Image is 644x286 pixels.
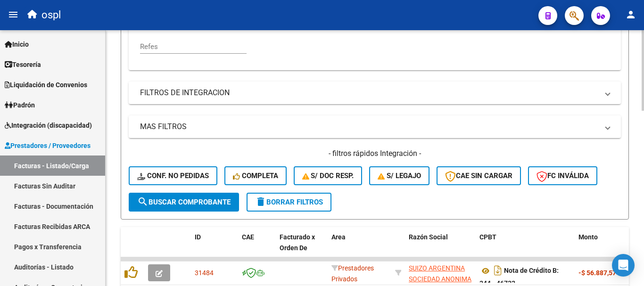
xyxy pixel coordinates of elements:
div: Open Intercom Messenger [612,254,635,277]
span: Borrar Filtros [255,198,323,206]
button: S/ Doc Resp. [294,166,363,185]
span: FC Inválida [537,172,589,180]
mat-expansion-panel-header: MAS FILTROS [129,115,621,138]
datatable-header-cell: Razón Social [405,227,476,269]
button: FC Inválida [528,166,597,185]
h4: - filtros rápidos Integración - [129,148,621,159]
span: CAE SIN CARGAR [445,172,512,180]
span: Prestadores Privados [331,264,374,283]
span: Tesorería [5,59,41,70]
span: Buscar Comprobante [137,198,231,206]
datatable-header-cell: ID [191,227,238,269]
datatable-header-cell: CAE [238,227,276,269]
span: Prestadores / Proveedores [5,140,91,151]
span: S/ Doc Resp. [302,172,354,180]
span: Razón Social [409,233,448,241]
datatable-header-cell: Area [328,227,391,269]
mat-expansion-panel-header: FILTROS DE INTEGRACION [129,82,621,104]
span: ID [195,233,201,241]
mat-icon: search [137,196,149,207]
span: Liquidación de Convenios [5,80,87,90]
mat-icon: menu [8,9,19,20]
mat-icon: delete [255,196,266,207]
datatable-header-cell: Facturado x Orden De [276,227,328,269]
datatable-header-cell: CPBT [476,227,575,269]
span: CAE [242,233,254,241]
datatable-header-cell: Monto [575,227,631,269]
button: Buscar Comprobante [129,193,239,212]
button: CAE SIN CARGAR [437,166,521,185]
span: Padrón [5,100,35,110]
button: Conf. no pedidas [129,166,217,185]
span: Facturado x Orden De [280,233,315,252]
span: ospl [41,5,61,25]
mat-panel-title: MAS FILTROS [140,122,598,132]
span: S/ legajo [378,172,421,180]
button: Borrar Filtros [247,193,331,212]
mat-panel-title: FILTROS DE INTEGRACION [140,88,598,98]
span: Conf. no pedidas [137,172,209,180]
button: Completa [224,166,287,185]
span: CPBT [479,233,496,241]
strong: -$ 56.887,57 [578,269,616,277]
span: Completa [233,172,278,180]
span: Monto [578,233,598,241]
button: S/ legajo [369,166,429,185]
i: Descargar documento [492,263,504,278]
mat-icon: person [625,9,636,20]
span: Integración (discapacidad) [5,120,92,131]
span: SUIZO ARGENTINA SOCIEDAD ANONIMA [409,264,471,283]
span: 31484 [195,269,214,277]
span: Inicio [5,39,29,49]
span: Area [331,233,346,241]
div: 30516968431 [409,263,472,283]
